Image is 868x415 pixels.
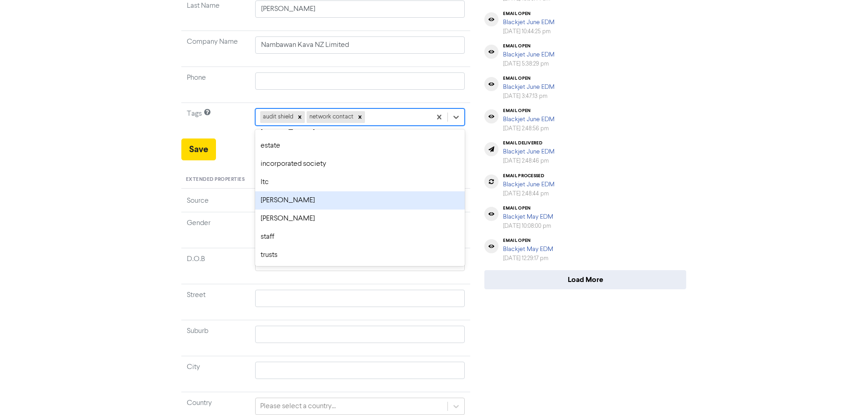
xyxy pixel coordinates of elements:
div: [DATE] 5:38:29 pm [503,60,555,68]
div: [PERSON_NAME] [255,191,465,210]
td: Suburb [181,320,250,356]
a: Blackjet June EDM [503,51,555,58]
a: Blackjet May EDM [503,214,553,220]
div: Please select a country... [260,401,336,412]
div: [DATE] 2:48:44 pm [503,190,555,198]
td: Company Name [181,31,250,67]
div: network contact [307,111,355,123]
td: D.O.B [181,248,250,284]
div: [DATE] 2:48:46 pm [503,157,555,165]
iframe: Chat Widget [822,371,868,415]
td: Source [181,195,250,212]
a: Blackjet May EDM [503,246,553,252]
div: incorporated society [255,155,465,173]
div: [DATE] 3:47:13 pm [503,92,555,101]
div: email open [503,43,555,49]
div: email open [503,108,555,113]
div: estate [255,137,465,155]
div: email processed [503,173,555,179]
div: ltc [255,173,465,191]
div: staff [255,228,465,246]
a: Blackjet June EDM [503,84,555,90]
td: Phone [181,67,250,103]
td: Street [181,284,250,320]
div: [DATE] 10:44:25 pm [503,27,555,36]
div: email open [503,238,553,243]
button: Load More [484,270,686,289]
a: Blackjet June EDM [503,149,555,155]
div: [PERSON_NAME] [255,210,465,228]
div: trusts [255,246,465,264]
div: email open [503,11,555,16]
div: email open [503,205,553,211]
div: audit shield [260,111,295,123]
td: Gender [181,212,250,248]
a: Blackjet June EDM [503,116,555,123]
div: [DATE] 10:08:00 pm [503,222,553,231]
div: [DATE] 12:29:17 pm [503,254,553,263]
button: Save [181,138,216,160]
a: Blackjet June EDM [503,19,555,26]
div: email delivered [503,140,555,146]
td: City [181,356,250,392]
td: Tags [181,103,250,139]
div: Extended Properties [181,171,471,189]
div: [DATE] 2:48:56 pm [503,124,555,133]
td: MANUAL [250,195,471,212]
div: email open [503,76,555,81]
a: Blackjet June EDM [503,181,555,188]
